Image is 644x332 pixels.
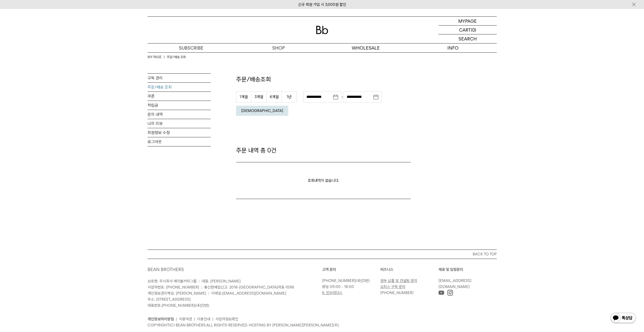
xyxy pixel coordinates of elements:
a: [PHONE_NUMBER] [380,291,413,295]
p: WHOLESALE [322,43,409,52]
a: 사업자정보확인 [215,317,238,321]
p: (내선2번) [322,278,378,284]
a: 주문/배송 조회 [167,55,186,60]
span: 사업자번호: [PHONE_NUMBER] [148,285,199,290]
a: BEAN BROTHERS [148,267,184,272]
span: 개인정보관리책임: [PERSON_NAME] [148,291,206,296]
p: 비즈니스 [380,267,439,273]
span: 주소: [STREET_ADDRESS] [148,297,191,302]
a: 오피스 구독 문의 [380,284,405,289]
img: 카카오톡 채널 1:1 채팅 버튼 [610,312,636,324]
p: (0) [471,26,476,34]
p: 평일 09:00 - 18:00 [322,284,378,290]
a: 이용안내 [197,317,210,321]
button: BACK TO TOP [148,250,497,259]
a: [PHONE_NUMBER] [162,303,195,308]
button: 1년 [282,91,297,103]
span: | [201,285,202,290]
span: | [208,291,209,296]
a: CART (0) [439,26,497,34]
span: 대표: [PERSON_NAME] [202,279,241,283]
a: 적립금 [148,101,211,110]
button: [DEMOGRAPHIC_DATA] [236,106,288,116]
span: 대표번호: (내선2번) [148,303,209,308]
img: 로고 [316,26,328,34]
span: 통신판매업신고: 2016-[GEOGRAPHIC_DATA]마포-1598 [204,285,294,290]
button: 3개월 [251,91,266,103]
a: [EMAIL_ADDRESS][DOMAIN_NAME] [439,278,471,289]
a: 로그아웃 [148,137,211,146]
a: 회원정보 수정 [148,128,211,137]
a: 문의 내역 [148,110,211,119]
button: 1개월 [236,91,251,103]
p: SEARCH [459,34,477,43]
a: K. 빈브라더스 [322,291,343,295]
a: MY PAGE [148,55,162,60]
a: 쿠폰 [148,92,211,101]
a: SUBSCRIBE [148,43,235,52]
a: 주문/배송 조회 [148,83,211,92]
span: 상호명: 주식회사 에이블커피그룹 [148,279,197,283]
p: 제휴 및 입점문의 [439,267,497,273]
span: 이메일: [211,291,286,296]
p: 조회내역이 없습니다. [236,162,411,199]
li: | [194,316,195,322]
p: 주문 내역 총 0건 [236,146,411,155]
a: 구독 관리 [148,74,211,82]
p: MYPAGE [458,17,477,25]
span: | [199,279,200,283]
li: | [176,316,177,322]
p: COPYRIGHT(C) BEAN BROTHERS. ALL RIGHTS RESERVED. HOSTING BY [PERSON_NAME][PERSON_NAME](주). [148,322,497,328]
div: - [303,91,382,103]
a: 신규 회원 가입 시 3,000원 할인 [298,2,346,7]
p: CART [459,26,471,34]
a: 개인정보처리방침 [148,317,174,321]
p: 고객 문의 [322,267,380,273]
a: MYPAGE [439,17,497,26]
button: 6개월 [266,91,282,103]
a: SHOP [235,43,322,52]
p: INFO [409,43,497,52]
a: 원두 납품 및 컨설팅 문의 [380,278,417,283]
p: 주문/배송조회 [236,75,411,84]
a: 나의 리뷰 [148,119,211,128]
a: [EMAIL_ADDRESS][DOMAIN_NAME] [222,291,286,296]
em: [DEMOGRAPHIC_DATA] [241,108,283,113]
a: 이용약관 [179,317,192,321]
li: | [212,316,213,322]
a: [PHONE_NUMBER] [322,278,355,283]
